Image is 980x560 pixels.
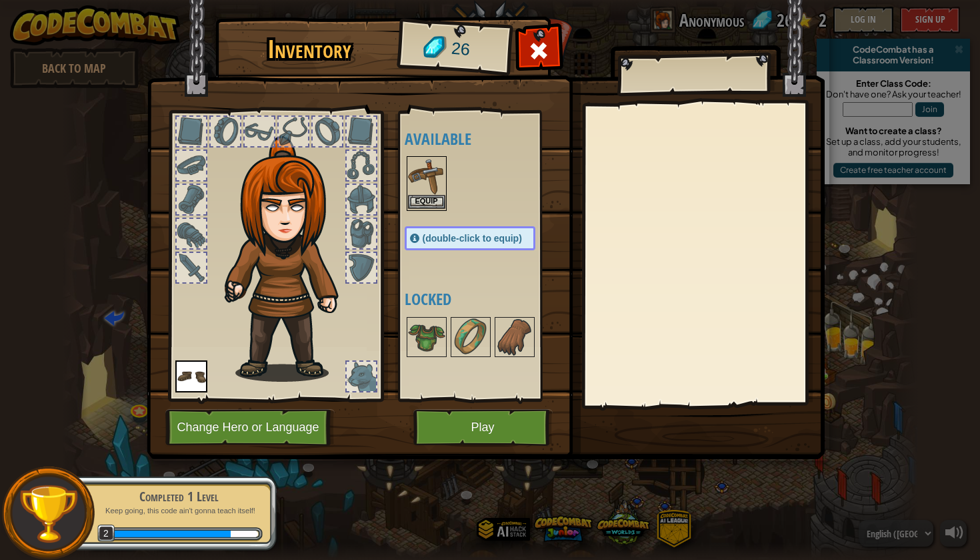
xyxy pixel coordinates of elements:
[95,506,263,516] p: Keep going, this code ain't gonna teach itself!
[408,318,445,356] img: portrait.png
[408,195,445,209] button: Equip
[423,233,522,244] span: (double-click to equip)
[165,409,335,446] button: Change Hero or Language
[452,318,489,356] img: portrait.png
[496,318,533,356] img: portrait.png
[219,136,362,382] img: hair_f2.png
[405,290,562,308] h4: Locked
[225,35,395,63] h1: Inventory
[408,158,445,195] img: portrait.png
[405,130,562,148] h4: Available
[97,525,115,543] span: 2
[450,37,471,62] span: 26
[95,487,263,506] div: Completed 1 Level
[175,360,207,392] img: portrait.png
[18,483,79,544] img: trophy.png
[413,409,553,446] button: Play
